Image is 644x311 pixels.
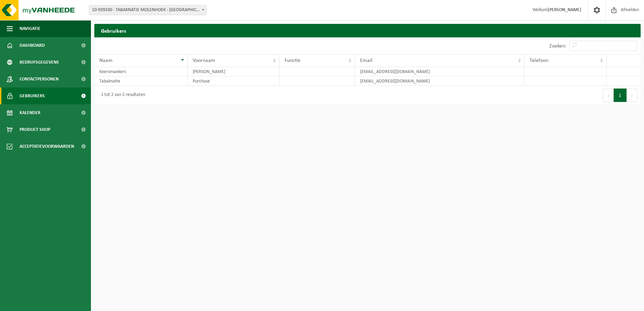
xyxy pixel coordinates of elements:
span: Email [360,58,373,63]
span: 10-939330 - TABAKNATIE MOLENHOEK - MEERDONK [89,5,206,15]
td: Purchase [188,76,280,86]
td: [EMAIL_ADDRESS][DOMAIN_NAME] [355,76,524,86]
span: Navigatie [20,20,40,37]
span: Telefoon [529,58,548,63]
div: 1 tot 2 van 2 resultaten [98,89,145,101]
span: Naam [99,58,112,63]
td: Tabaknatie [94,76,188,86]
span: Bedrijfsgegevens [20,54,59,71]
button: Next [627,89,637,102]
td: [PERSON_NAME] [188,67,280,76]
td: Keersmaekers [94,67,188,76]
span: Dashboard [20,37,45,54]
label: Zoeken: [549,43,566,49]
span: Functie [285,58,300,63]
td: [EMAIL_ADDRESS][DOMAIN_NAME] [355,67,524,76]
span: Voornaam [193,58,215,63]
span: 10-939330 - TABAKNATIE MOLENHOEK - MEERDONK [89,5,207,15]
button: 1 [614,89,627,102]
span: Kalender [20,104,40,121]
strong: [PERSON_NAME] [548,7,581,12]
span: Product Shop [20,121,50,138]
span: Acceptatievoorwaarden [20,138,74,155]
span: Gebruikers [20,88,45,104]
span: Contactpersonen [20,71,59,88]
button: Previous [603,89,614,102]
h2: Gebruikers [94,24,641,37]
